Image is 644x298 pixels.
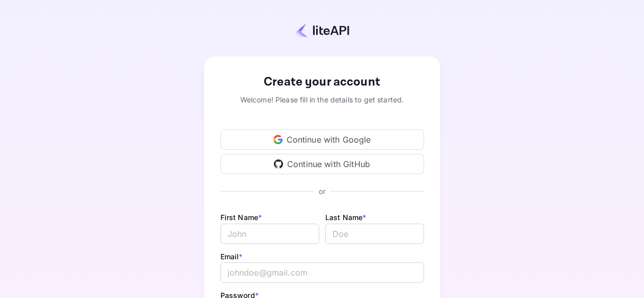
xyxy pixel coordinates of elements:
[325,224,424,244] input: Doe
[220,129,424,150] div: Continue with Google
[220,94,424,105] div: Welcome! Please fill in the details to get started.
[295,23,349,38] img: liteapi
[220,213,262,222] label: First Name
[220,73,424,91] div: Create your account
[220,252,243,261] label: Email
[220,262,424,283] input: johndoe@gmail.com
[220,224,319,244] input: John
[325,213,367,222] label: Last Name
[220,154,424,174] div: Continue with GitHub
